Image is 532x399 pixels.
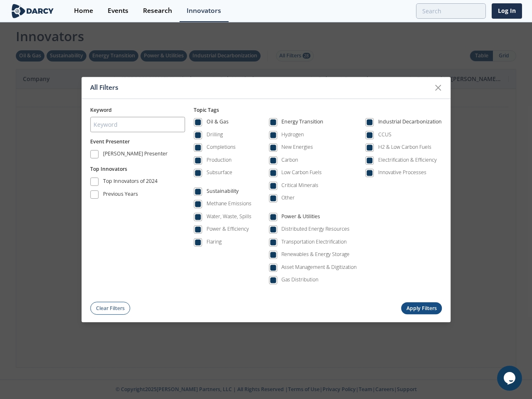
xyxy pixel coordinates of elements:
[90,80,430,96] div: All Filters
[281,156,298,164] div: Carbon
[143,7,172,14] div: Research
[90,117,185,132] input: Keyword
[207,118,229,128] div: Oil & Gas
[90,165,127,172] span: Top Innovators
[207,169,232,177] div: Subsurface
[90,165,127,173] button: Top Innovators
[207,200,251,208] div: Methane Emissions
[492,3,522,19] a: Log In
[281,213,320,223] div: Power & Utilities
[378,156,437,164] div: Electrification & Efficiency
[497,366,524,391] iframe: chat widget
[207,144,236,151] div: Completions
[74,7,93,14] div: Home
[416,3,486,19] input: Advanced Search
[90,302,130,315] button: Clear Filters
[281,226,350,233] div: Distributed Energy Resources
[281,144,313,151] div: New Energies
[378,144,431,151] div: H2 & Low Carbon Fuels
[194,106,219,113] span: Topic Tags
[207,238,222,246] div: Flaring
[281,131,304,138] div: Hydrogen
[108,7,128,14] div: Events
[90,106,112,113] span: Keyword
[281,118,323,128] div: Energy Transition
[207,187,239,197] div: Sustainability
[401,303,442,315] button: Apply Filters
[378,118,442,128] div: Industrial Decarbonization
[207,131,223,138] div: Drilling
[207,213,251,220] div: Water, Waste, Spills
[187,7,221,14] div: Innovators
[281,251,350,259] div: Renewables & Energy Storage
[378,131,392,138] div: CCUS
[103,177,158,187] div: Top Innovators of 2024
[378,169,426,177] div: Innovative Processes
[207,226,249,233] div: Power & Efficiency
[281,182,318,189] div: Critical Minerals
[281,276,318,284] div: Gas Distribution
[281,195,295,202] div: Other
[281,238,347,246] div: Transportation Electrification
[281,264,357,271] div: Asset Management & Digitization
[103,190,138,200] div: Previous Years
[90,138,130,145] button: Event Presenter
[103,150,167,160] div: [PERSON_NAME] Presenter
[281,169,322,177] div: Low Carbon Fuels
[207,156,232,164] div: Production
[10,4,55,18] img: logo-wide.svg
